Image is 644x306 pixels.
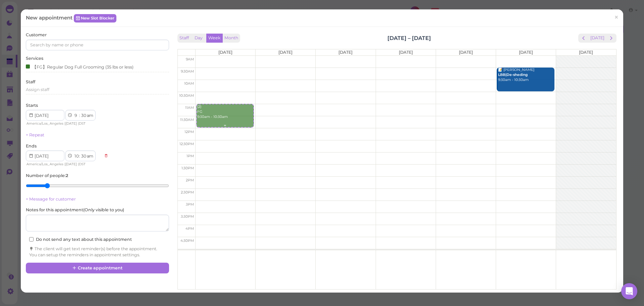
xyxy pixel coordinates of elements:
[26,173,68,179] label: Number of people :
[26,196,76,202] a: + Message for customer
[79,121,86,126] span: DST
[222,34,240,43] button: Month
[399,50,413,55] span: [DATE]
[197,104,253,119] div: (2) FG 9:30am - 10:30am
[519,50,533,55] span: [DATE]
[29,236,132,243] label: Do not send any text about this appointment
[26,32,47,38] label: Customer
[181,214,194,219] span: 3:30pm
[179,142,194,146] span: 12:30pm
[181,190,194,194] span: 2:30pm
[26,161,101,167] div: | |
[26,132,44,137] a: + Repeat
[26,14,74,21] span: New appointment
[185,105,194,110] span: 11am
[186,178,194,182] span: 2pm
[206,34,223,43] button: Week
[338,50,353,55] span: [DATE]
[26,102,38,108] label: Starts
[26,87,49,92] span: Assign staff
[74,14,116,22] a: New Slot Blocker
[179,93,194,98] span: 10:30am
[498,73,528,77] b: LBB|De-sheding
[614,13,619,22] span: ×
[29,246,165,258] div: The client will get text reminder(s) before the appointment. You can setup the reminders in appoi...
[26,143,37,149] label: Ends
[459,50,473,55] span: [DATE]
[26,40,169,50] input: Search by name or phone
[26,263,169,273] button: Create appointment
[186,57,194,61] span: 9am
[65,162,77,166] span: [DATE]
[498,68,554,82] div: 📝 [PERSON_NAME] 9:30am - 10:30am
[26,121,101,127] div: | |
[579,50,593,55] span: [DATE]
[588,34,606,43] button: [DATE]
[181,166,194,170] span: 1:30pm
[218,50,232,55] span: [DATE]
[26,55,43,61] label: Services
[79,162,86,166] span: DST
[26,63,133,70] div: 【FG】Regular Dog Full Grooming (35 lbs or less)
[186,154,194,158] span: 1pm
[387,34,431,42] h2: [DATE] – [DATE]
[66,173,68,178] b: 2
[184,81,194,86] span: 10am
[65,121,77,126] span: [DATE]
[181,69,194,74] span: 9:30am
[26,162,63,166] span: America/Los_Angeles
[184,130,194,134] span: 12pm
[606,34,616,43] button: next
[578,34,589,43] button: prev
[26,79,35,85] label: Staff
[278,50,292,55] span: [DATE]
[180,118,194,122] span: 11:30am
[26,121,63,126] span: America/Los_Angeles
[621,283,637,299] div: Open Intercom Messenger
[191,34,207,43] button: Day
[26,207,124,213] label: Notes for this appointment ( Only visible to you )
[186,202,194,207] span: 3pm
[177,34,191,43] button: Staff
[185,226,194,231] span: 4pm
[29,237,34,242] input: Do not send any text about this appointment
[180,238,194,243] span: 4:30pm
